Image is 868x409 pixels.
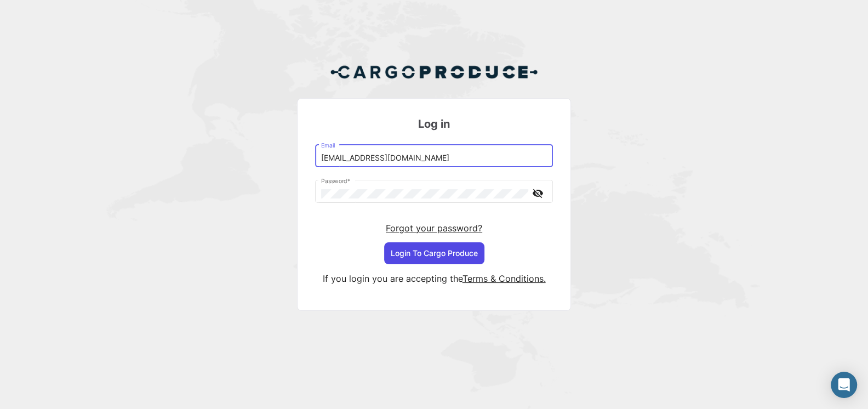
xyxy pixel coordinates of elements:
[831,372,857,398] div: Open Intercom Messenger
[330,59,538,85] img: Cargo Produce Logo
[323,273,462,284] span: If you login you are accepting the
[321,154,547,163] input: Email
[531,186,544,200] mat-icon: visibility_off
[384,242,484,264] button: Login To Cargo Produce
[315,116,553,132] h3: Log in
[386,223,482,234] a: Forgot your password?
[462,273,546,284] a: Terms & Conditions.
